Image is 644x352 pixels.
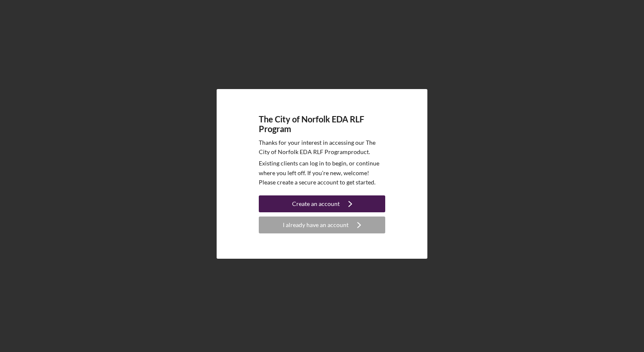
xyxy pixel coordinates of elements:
div: Create an account [292,195,340,212]
button: I already have an account [259,217,385,233]
p: Existing clients can log in to begin, or continue where you left off. If you're new, welcome! Ple... [259,159,385,187]
p: Thanks for your interest in accessing our The City of Norfolk EDA RLF Program product. [259,138,385,157]
div: I already have an account [283,217,349,233]
h4: The City of Norfolk EDA RLF Program [259,114,385,134]
a: Create an account [259,195,385,214]
button: Create an account [259,195,385,212]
